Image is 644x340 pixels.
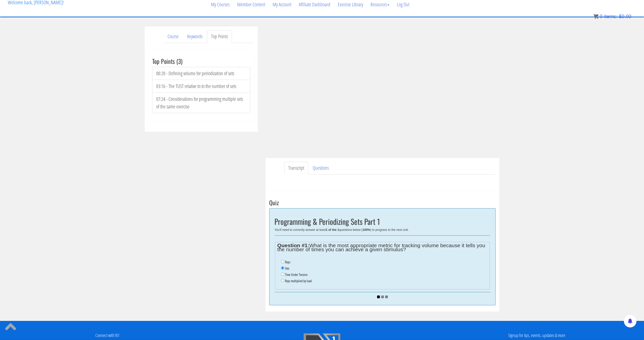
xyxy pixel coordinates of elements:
label: Sets [285,266,289,270]
div: You'll need to correctly answer at least questions below ( ) to progress to the next unit. [274,228,490,232]
label: Time Under Tension [285,273,308,277]
a: Questions [309,162,333,175]
legend: What is the most appropriate metric for tracking volume because it tells you the number of times ... [277,243,487,251]
h4: Signup for tips, events, updates & more [433,333,640,338]
img: icon11.png [593,14,598,19]
span: items: [604,14,617,19]
a: Top Points [207,30,232,43]
span: 0 [600,14,602,19]
label: Reps multiplied by load [285,279,312,283]
h4: Connect with N1 [4,333,211,338]
a: 0 items: $0.00 [593,14,631,19]
li: 07:24 - Considerations for programming multiple sets of the same exercise [152,93,250,113]
b: 1 of the 1 [326,228,339,232]
bdi: 0.00 [619,14,631,19]
a: Keywords [183,30,207,43]
b: 100% [363,228,370,232]
label: Reps [285,260,290,264]
h2: Programming & Periodizing Sets Part 1 [274,217,490,226]
h3: Quiz [269,199,496,206]
li: 03:16 - The TUST relative to to the number of sets [152,80,250,93]
span: $ [619,14,622,19]
a: Transcript [284,162,308,175]
strong: Question #1: [277,242,309,248]
li: 00:20 - Defining volume for periodization of sets [152,67,250,80]
h3: Top Points (3) [152,58,250,64]
img: ajax_loader.gif [377,295,388,298]
a: Course [164,30,183,43]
